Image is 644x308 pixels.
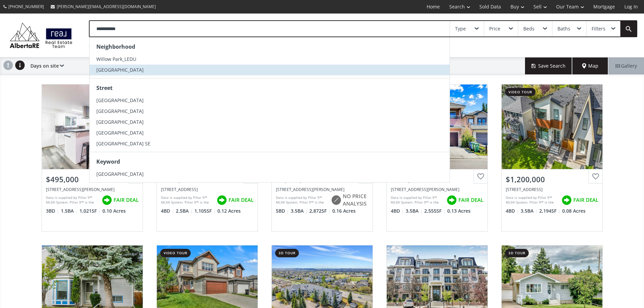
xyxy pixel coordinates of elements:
[506,174,598,185] div: $1,200,000
[525,57,572,74] button: Save Search
[592,26,605,31] div: Filters
[562,208,586,214] span: 0.08 Acres
[458,196,483,204] span: FAIR DEAL
[616,63,637,69] span: Gallery
[215,193,229,207] img: rating icon
[455,26,466,31] div: Type
[447,208,471,214] span: 0.13 Acres
[276,208,289,214] span: 5 BD
[161,187,254,192] div: 10223 Wapiti Drive SE, Calgary, AB T2J 1J3
[582,63,598,69] span: Map
[495,77,610,238] a: video tour$1,200,000[STREET_ADDRESS]Data is supplied by Pillar 9™ MLS® System. Pillar 9™ is the o...
[96,119,144,125] span: [GEOGRAPHIC_DATA]
[7,21,75,50] img: Logo
[560,193,573,207] img: rating icon
[161,208,174,214] span: 4 BD
[96,67,144,73] span: [GEOGRAPHIC_DATA]
[506,195,558,205] div: Data is supplied by Pillar 9™ MLS® System. Pillar 9™ is the owner of the copyright in its MLS® Sy...
[309,208,331,214] span: 2,872 SF
[35,77,150,238] a: $495,000[STREET_ADDRESS][PERSON_NAME]Data is supplied by Pillar 9™ MLS® System. Pillar 9™ is the ...
[96,171,144,177] span: [GEOGRAPHIC_DATA]
[96,140,150,147] span: [GEOGRAPHIC_DATA] SE
[96,129,144,136] span: [GEOGRAPHIC_DATA]
[46,187,139,192] div: 92 Erin Woods Drive SE, Calgary, AB T2B 2S1
[539,208,560,214] span: 2,194 SF
[424,208,446,214] span: 2,555 SF
[489,26,500,31] div: Price
[8,4,44,9] span: [PHONE_NUMBER]
[102,208,126,214] span: 0.10 Acres
[100,193,114,207] img: rating icon
[46,208,59,214] span: 3 BD
[332,208,356,214] span: 0.16 Acres
[573,196,598,204] span: FAIR DEAL
[47,0,159,13] a: [PERSON_NAME][EMAIL_ADDRESS][DOMAIN_NAME]
[572,57,608,74] div: Map
[229,196,254,204] span: FAIR DEAL
[89,41,195,50] div: Location: [GEOGRAPHIC_DATA] Featured Listings
[46,195,98,205] div: Data is supplied by Pillar 9™ MLS® System. Pillar 9™ is the owner of the copyright in its MLS® Sy...
[523,26,534,31] div: Beds
[96,43,135,50] strong: Neighborhood
[46,174,139,185] div: $495,000
[276,195,328,205] div: Data is supplied by Pillar 9™ MLS® System. Pillar 9™ is the owner of the copyright in its MLS® Sy...
[506,208,519,214] span: 4 BD
[79,208,101,214] span: 1,021 SF
[27,57,64,74] div: Days on site
[406,208,423,214] span: 3.5 BA
[291,208,308,214] span: 3.5 BA
[96,97,144,103] span: [GEOGRAPHIC_DATA]
[161,195,213,205] div: Data is supplied by Pillar 9™ MLS® System. Pillar 9™ is the owner of the copyright in its MLS® Sy...
[96,84,113,92] strong: Street
[343,193,368,207] span: NO PRICE ANALYSIS
[506,187,598,192] div: 420 14 Avenue NE, Calgary, AB T2E 1E5
[445,193,458,207] img: rating icon
[96,158,120,165] strong: Keyword
[391,208,404,214] span: 4 BD
[217,208,241,214] span: 0.12 Acres
[276,187,368,192] div: 21 Douglas Woods Manor SE, Calgary, AB T2Z 2E7
[391,195,443,205] div: Data is supplied by Pillar 9™ MLS® System. Pillar 9™ is the owner of the copyright in its MLS® Sy...
[96,56,136,62] span: Willow Park_LEDU
[114,196,139,204] span: FAIR DEAL
[391,187,483,192] div: 187 Gleneagles View, Cochrane, AB T4C 1W2
[521,208,538,214] span: 3.5 BA
[176,208,193,214] span: 2.5 BA
[57,4,156,9] span: [PERSON_NAME][EMAIL_ADDRESS][DOMAIN_NAME]
[608,57,644,74] div: Gallery
[557,26,570,31] div: Baths
[329,193,343,207] img: rating icon
[194,208,216,214] span: 1,105 SF
[96,108,144,114] span: [GEOGRAPHIC_DATA]
[61,208,78,214] span: 1.5 BA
